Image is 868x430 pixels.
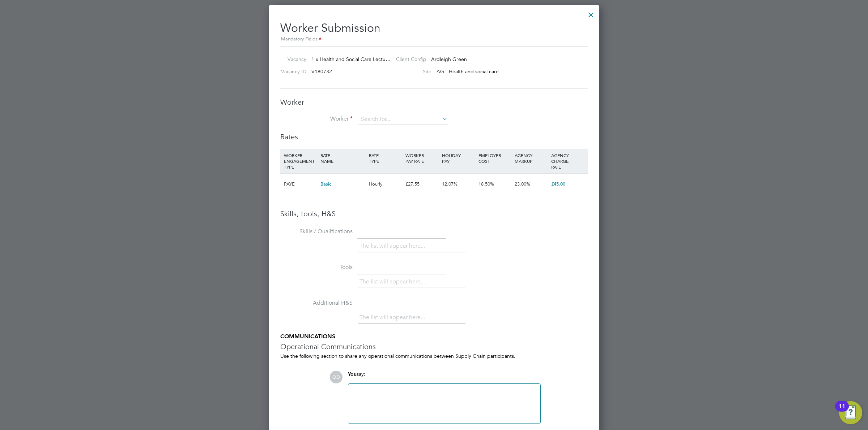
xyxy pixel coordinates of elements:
[280,333,588,340] h5: COMMUNICATIONS
[431,56,467,62] span: Ardleigh Green
[311,68,332,75] span: V180732
[277,56,306,62] label: Vacancy
[280,299,353,307] label: Additional H&S
[437,68,499,75] span: AG - Health and social care
[282,149,319,173] div: WORKER ENGAGEMENT TYPE
[839,401,862,424] button: Open Resource Center, 11 new notifications
[477,149,513,168] div: EMPLOYER COST
[280,97,588,107] h3: Worker
[367,174,404,195] div: Hourly
[440,149,477,168] div: HOLIDAY PAY
[280,35,588,43] div: Mandatory Fields
[404,149,440,168] div: WORKER PAY RATE
[280,15,588,44] h2: Worker Submission
[277,68,306,75] label: Vacancy ID
[280,342,588,351] h3: Operational Communications
[551,181,565,187] span: £45.00
[404,174,440,195] div: £27.55
[280,264,353,271] label: Tools
[320,181,331,187] span: Basic
[390,56,426,62] label: Client Config
[280,228,353,235] label: Skills / Qualifications
[367,149,404,168] div: RATE TYPE
[348,371,357,377] span: You
[319,149,367,168] div: RATE NAME
[282,174,319,195] div: PAYE
[442,181,458,187] span: 12.07%
[515,181,530,187] span: 23.00%
[549,149,586,173] div: AGENCY CHARGE RATE
[359,313,428,322] li: The list will appear here...
[839,406,845,416] div: 11
[358,114,448,125] input: Search for...
[311,56,391,62] span: 1 x Health and Social Care Lectu…
[280,353,588,359] div: Use the following section to share any operational communications between Supply Chain participants.
[513,149,549,168] div: AGENCY MARKUP
[280,209,588,218] h3: Skills, tools, H&S
[390,68,431,75] label: Site
[280,132,588,142] h3: Rates
[330,371,342,383] span: OD
[280,115,353,123] label: Worker
[478,181,494,187] span: 18.50%
[359,277,428,287] li: The list will appear here...
[348,371,541,383] div: say:
[359,241,428,251] li: The list will appear here...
